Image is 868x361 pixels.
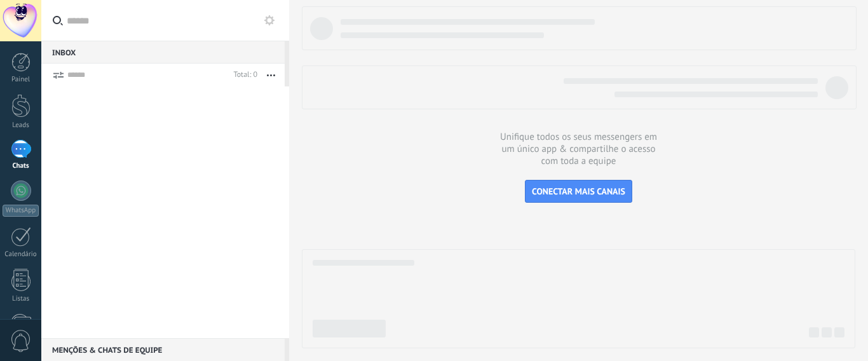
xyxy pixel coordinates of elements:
div: Inbox [41,41,285,64]
div: Total: 0 [229,69,257,81]
span: CONECTAR MAIS CANAIS [532,186,625,197]
div: Menções & Chats de equipe [41,338,285,361]
div: Leads [3,121,39,130]
div: Listas [3,295,39,303]
div: WhatsApp [3,205,39,217]
div: Calendário [3,250,39,259]
button: CONECTAR MAIS CANAIS [525,180,632,203]
div: Chats [3,162,39,170]
div: Painel [3,76,39,84]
